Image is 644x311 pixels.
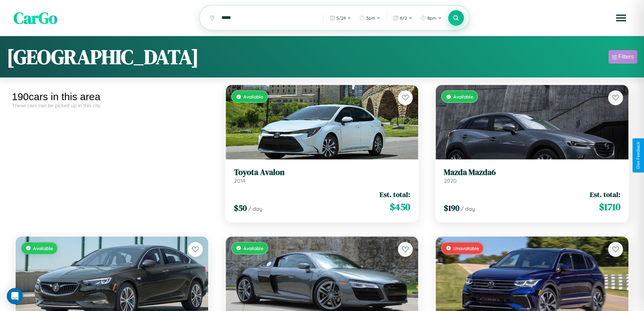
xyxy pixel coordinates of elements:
[356,13,384,23] button: 3pm
[7,43,199,71] h1: [GEOGRAPHIC_DATA]
[243,245,263,251] span: Available
[234,168,410,177] h3: Toyota Avalon
[444,168,620,184] a: Mazda Mazda62020
[390,200,410,214] span: $ 450
[380,190,410,199] span: Est. total:
[590,190,620,199] span: Est. total:
[234,168,410,184] a: Toyota Avalon2014
[444,202,459,214] span: $ 190
[243,94,263,99] span: Available
[234,177,245,184] span: 2014
[12,91,212,103] div: 190 cars in this area
[390,13,416,23] button: 6/2
[417,13,445,23] button: 8pm
[14,7,57,29] span: CarGo
[453,245,479,251] span: Unavailable
[33,245,53,251] span: Available
[336,15,346,21] span: 5 / 24
[7,288,23,304] div: Open Intercom Messenger
[444,168,620,177] h3: Mazda Mazda6
[427,15,436,21] span: 8pm
[599,200,620,214] span: $ 1710
[366,15,375,21] span: 3pm
[461,205,475,212] span: / day
[636,142,641,169] div: Give Feedback
[326,13,355,23] button: 5/24
[612,8,630,27] button: Open menu
[234,202,247,214] span: $ 50
[444,177,457,184] span: 2020
[12,103,212,108] div: These cars can be picked up in this city.
[248,205,262,212] span: / day
[618,53,634,60] div: Filters
[453,94,473,99] span: Available
[609,50,637,64] button: Filters
[400,15,407,21] span: 6 / 2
